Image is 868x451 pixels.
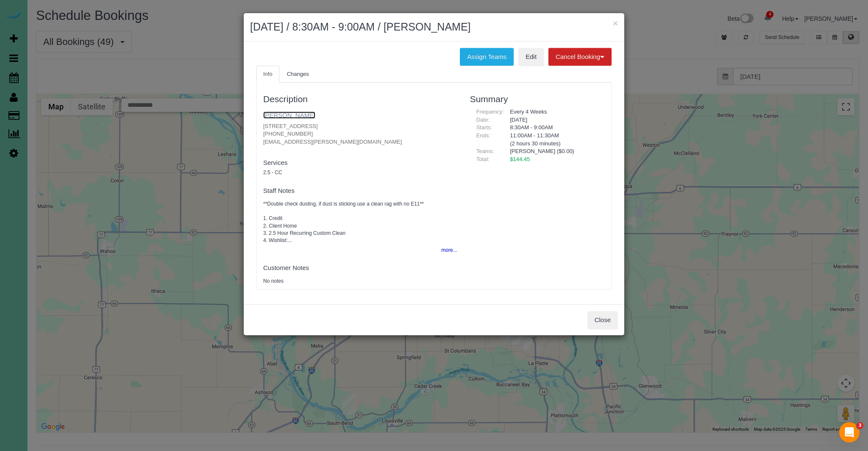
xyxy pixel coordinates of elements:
[518,48,544,66] a: Edit
[548,48,612,66] button: Cancel Booking
[476,132,490,139] span: Ends:
[263,71,273,77] span: Info
[476,148,494,154] span: Teams:
[510,148,598,156] li: [PERSON_NAME] ($0.00)
[476,156,490,162] span: Total:
[504,132,605,148] div: 11:00AM - 11:30AM (2 hours 30 minutes)
[504,124,605,132] div: 8:30AM - 9:00AM
[263,94,457,104] h3: Description
[287,71,309,77] span: Changes
[510,156,530,162] span: $144.45
[476,109,504,115] span: Frequency:
[263,111,315,119] a: [PERSON_NAME]
[256,66,279,83] a: Info
[436,244,457,256] button: more...
[263,187,457,195] h4: Staff Notes
[504,116,605,124] div: [DATE]
[263,278,457,285] pre: No notes
[263,159,457,167] h4: Services
[476,117,490,123] span: Date:
[263,122,457,146] p: [STREET_ADDRESS] [PHONE_NUMBER] [EMAIL_ADDRESS][PERSON_NAME][DOMAIN_NAME]
[280,66,316,83] a: Changes
[263,264,457,272] h4: Customer Notes
[839,422,860,443] iframe: Intercom live chat
[587,311,618,329] button: Close
[476,124,492,131] span: Starts:
[470,94,605,104] h3: Summary
[263,170,457,175] h5: 2.5 - CC
[857,422,863,429] span: 3
[460,48,514,66] button: Assign Teams
[263,200,457,244] pre: **Double check dusting, if dust is sticking use a clean rag with no E11** 1. Credit 2. Client Hom...
[613,19,618,28] button: ×
[250,19,618,35] h2: [DATE] / 8:30AM - 9:00AM / [PERSON_NAME]
[504,108,605,116] div: Every 4 Weeks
